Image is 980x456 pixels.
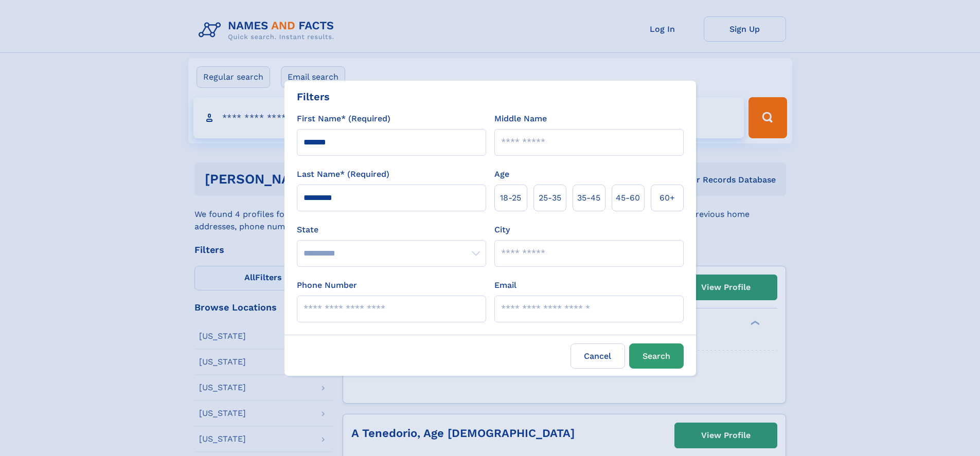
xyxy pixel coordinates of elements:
label: Last Name* (Required) [297,168,389,180]
button: Search [629,343,684,369]
span: 35‑45 [577,192,600,204]
label: Middle Name [494,113,547,125]
span: 60+ [660,192,675,204]
label: Age [494,168,509,180]
span: 18‑25 [500,192,521,204]
label: First Name* (Required) [297,113,390,125]
label: Cancel [571,343,625,369]
div: Filters [297,89,330,104]
label: Email [494,279,516,291]
label: City [494,224,510,236]
label: Phone Number [297,279,357,291]
span: 45‑60 [616,192,640,204]
label: State [297,224,486,236]
span: 25‑35 [539,192,561,204]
